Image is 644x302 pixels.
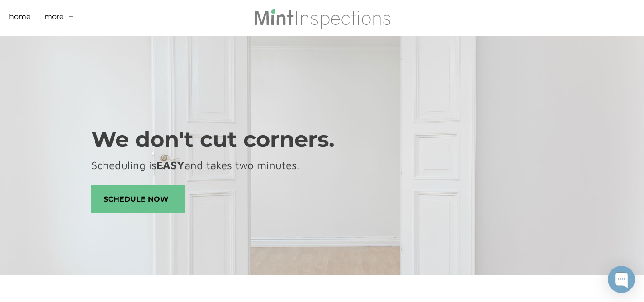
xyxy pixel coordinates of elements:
strong: EASY [156,159,185,171]
a: schedule now [91,185,185,213]
font: We don't cut corners. [91,126,335,152]
a: More [44,11,64,25]
span: schedule now [92,186,185,213]
a: Home [9,11,31,25]
a: + [68,11,74,25]
img: Mint Inspections [253,7,391,29]
font: Scheduling is and takes two minutes. [91,159,299,171]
